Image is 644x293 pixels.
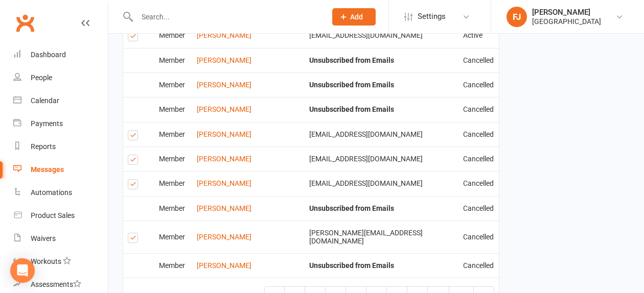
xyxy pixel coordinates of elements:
[197,204,251,212] a: [PERSON_NAME]
[154,253,192,278] td: Member
[154,48,192,72] td: Member
[31,51,66,59] div: Dashboard
[458,23,498,47] td: Active
[31,188,72,197] div: Automations
[154,122,192,146] td: Member
[458,97,498,121] td: Cancelled
[197,56,251,64] a: [PERSON_NAME]
[458,253,498,278] td: Cancelled
[12,10,38,36] a: Clubworx
[532,8,601,17] div: [PERSON_NAME]
[31,165,64,174] div: Messages
[134,10,319,24] input: Search...
[197,31,251,39] a: [PERSON_NAME]
[197,130,251,138] a: [PERSON_NAME]
[13,112,108,135] a: Payments
[13,43,108,66] a: Dashboard
[31,74,52,82] div: People
[31,142,56,151] div: Reports
[13,227,108,250] a: Waivers
[458,221,498,253] td: Cancelled
[10,258,35,283] div: Open Intercom Messenger
[31,119,63,128] div: Payments
[154,196,192,221] td: Member
[13,89,108,112] a: Calendar
[197,261,251,270] a: [PERSON_NAME]
[532,17,601,26] div: [GEOGRAPHIC_DATA]
[309,31,423,39] span: [EMAIL_ADDRESS][DOMAIN_NAME]
[458,196,498,221] td: Cancelled
[197,179,251,187] a: [PERSON_NAME]
[197,233,251,241] a: [PERSON_NAME]
[154,171,192,196] td: Member
[154,146,192,171] td: Member
[31,96,59,105] div: Calendar
[309,229,423,245] span: [PERSON_NAME][EMAIL_ADDRESS][DOMAIN_NAME]
[309,155,423,163] span: [EMAIL_ADDRESS][DOMAIN_NAME]
[154,221,192,253] td: Member
[13,66,108,89] a: People
[154,72,192,97] td: Member
[13,250,108,273] a: Workouts
[458,122,498,146] td: Cancelled
[309,204,394,212] strong: Unsubscribed from Emails
[458,48,498,72] td: Cancelled
[31,234,56,242] div: Waivers
[13,181,108,204] a: Automations
[197,155,251,163] a: [PERSON_NAME]
[309,81,394,89] strong: Unsubscribed from Emails
[309,261,394,270] strong: Unsubscribed from Emails
[31,280,81,288] div: Assessments
[13,204,108,227] a: Product Sales
[507,7,527,27] div: FJ
[197,105,251,113] a: [PERSON_NAME]
[309,179,423,187] span: [EMAIL_ADDRESS][DOMAIN_NAME]
[197,81,251,89] a: [PERSON_NAME]
[350,13,363,21] span: Add
[458,171,498,196] td: Cancelled
[154,23,192,47] td: Member
[458,146,498,171] td: Cancelled
[154,97,192,121] td: Member
[31,211,75,219] div: Product Sales
[13,135,108,158] a: Reports
[458,72,498,97] td: Cancelled
[309,56,394,64] strong: Unsubscribed from Emails
[309,105,394,113] strong: Unsubscribed from Emails
[418,5,446,28] span: Settings
[13,158,108,181] a: Messages
[309,130,423,138] span: [EMAIL_ADDRESS][DOMAIN_NAME]
[332,8,376,26] button: Add
[31,257,61,265] div: Workouts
